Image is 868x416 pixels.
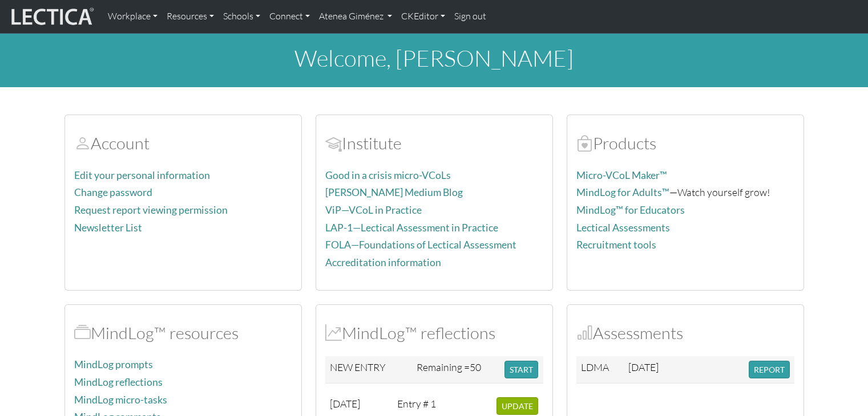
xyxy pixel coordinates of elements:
span: Account [74,133,91,153]
h2: Assessments [576,323,794,343]
h2: MindLog™ resources [74,323,292,343]
span: Account [325,133,342,153]
h2: Products [576,133,794,153]
a: [PERSON_NAME] Medium Blog [325,186,463,198]
td: LDMA [576,356,624,384]
a: MindLog reflections [74,376,163,388]
span: [DATE] [628,361,659,373]
a: CKEditor [397,5,450,28]
a: Newsletter List [74,222,142,234]
button: REPORT [749,361,790,378]
td: Remaining = [412,356,500,384]
a: MindLog prompts [74,358,153,370]
button: START [504,361,538,378]
a: Micro-VCoL Maker™ [576,169,667,181]
a: Good in a crisis micro-VCoLs [325,169,451,181]
a: Accreditation information [325,256,441,268]
span: MindLog [325,323,342,343]
h2: MindLog™ reflections [325,323,543,343]
a: Lectical Assessments [576,222,670,234]
img: lecticalive [9,6,94,27]
td: NEW ENTRY [325,356,413,384]
a: LAP-1—Lectical Assessment in Practice [325,222,498,234]
span: [DATE] [330,397,360,410]
a: Change password [74,186,152,198]
button: UPDATE [496,397,538,415]
p: —Watch yourself grow! [576,184,794,201]
a: Atenea Giménez [314,5,397,28]
a: Resources [162,5,219,28]
span: Products [576,133,593,153]
a: MindLog micro-tasks [74,394,167,406]
a: Recruitment tools [576,239,656,251]
a: Connect [265,5,314,28]
a: Sign out [450,5,491,28]
h2: Institute [325,133,543,153]
a: MindLog™ for Educators [576,204,685,216]
a: FOLA—Foundations of Lectical Assessment [325,239,516,251]
span: MindLog™ resources [74,323,91,343]
span: UPDATE [502,401,533,411]
a: Edit your personal information [74,169,210,181]
a: Workplace [103,5,162,28]
a: Request report viewing permission [74,204,228,216]
a: Schools [219,5,265,28]
span: 50 [470,361,481,373]
a: ViP—VCoL in Practice [325,204,422,216]
span: Assessments [576,323,593,343]
h2: Account [74,133,292,153]
a: MindLog for Adults™ [576,186,669,198]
